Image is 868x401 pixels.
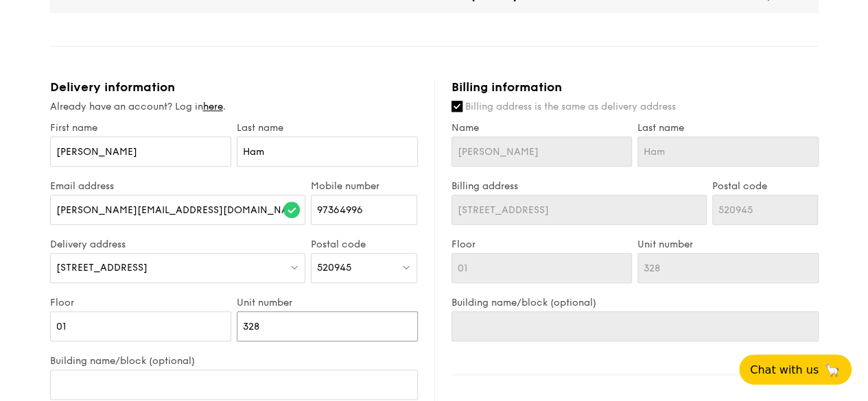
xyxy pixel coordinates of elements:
img: icon-success.f839ccf9.svg [283,202,300,218]
label: Floor [451,239,633,250]
label: Email address [50,180,306,192]
span: 520945 [317,262,351,274]
label: Building name/block (optional) [451,297,819,308]
label: Postal code [712,180,819,192]
label: Name [451,122,633,134]
label: Floor [50,297,231,308]
span: Billing address is the same as delivery address [465,101,676,112]
label: First name [50,122,231,134]
span: Delivery information [50,80,175,95]
label: Billing address [451,180,707,192]
span: [STREET_ADDRESS] [56,262,148,274]
label: Postal code [311,239,417,250]
label: Unit number [637,239,819,250]
label: Building name/block (optional) [50,355,418,367]
img: icon-dropdown.fa26e9f9.svg [290,262,299,272]
label: Delivery address [50,239,306,250]
span: Chat with us [750,363,819,376]
button: Chat with us🦙 [739,354,852,385]
label: Last name [237,122,418,134]
img: icon-dropdown.fa26e9f9.svg [401,262,411,272]
div: Already have an account? Log in . [50,100,418,114]
span: Billing information [451,80,562,95]
label: Mobile number [311,180,417,192]
span: 🦙 [824,362,841,378]
label: Unit number [237,297,418,308]
label: Last name [637,122,819,134]
input: Billing address is the same as delivery address [451,101,462,112]
a: here [203,101,223,112]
